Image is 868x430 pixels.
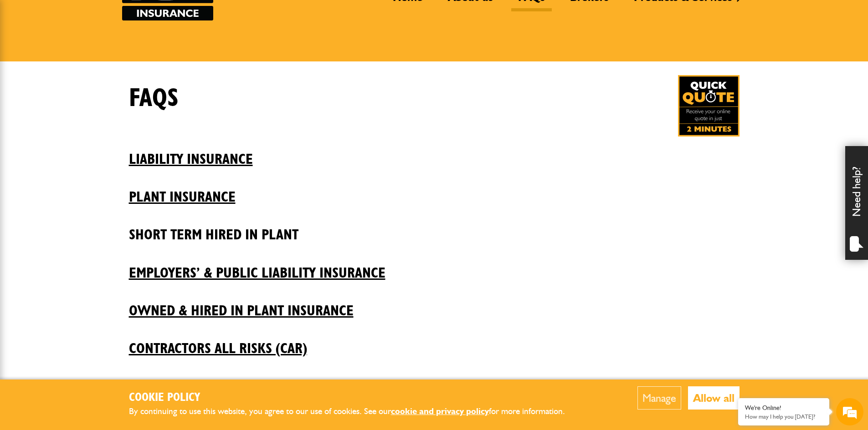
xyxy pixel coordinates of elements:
[688,386,740,410] button: Allow all
[678,75,740,137] a: Get your insurance quote in just 2-minutes
[845,146,868,260] div: Need help?
[129,212,740,243] a: Short Term Hired In Plant
[745,404,822,412] div: We're Online!
[129,251,740,282] a: Employers’ & Public Liability Insurance
[129,137,740,168] a: Liability insurance
[129,83,179,114] h1: FAQs
[637,386,681,410] button: Manage
[745,413,822,420] p: How may I help you today?
[129,288,740,319] a: Owned & Hired In Plant Insurance
[129,326,740,357] a: Contractors All Risks (CAR)
[129,175,740,206] a: Plant insurance
[129,405,580,419] p: By continuing to use this website, you agree to our use of cookies. See our for more information.
[129,391,580,405] h2: Cookie Policy
[391,406,489,416] a: cookie and privacy policy
[129,364,740,395] a: Motor Fleet and Commercial Vehicle Insurance
[678,75,740,137] img: Quick Quote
